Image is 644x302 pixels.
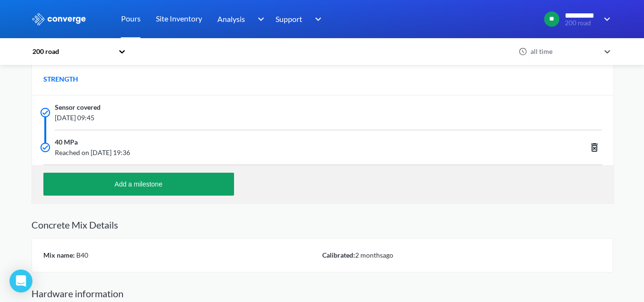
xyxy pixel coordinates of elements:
[43,74,78,84] span: STRENGTH
[519,47,527,56] img: icon-clock.svg
[55,113,487,123] span: [DATE] 09:45
[75,251,88,259] span: B40
[10,270,32,292] div: Open Intercom Messenger
[55,147,487,158] span: Reached on [DATE] 19:36
[276,13,302,25] span: Support
[528,46,600,57] div: all time
[31,219,613,230] h2: Concrete Mix Details
[217,13,245,25] span: Analysis
[55,102,101,113] span: Sensor covered
[31,46,113,57] div: 200 road
[43,251,75,259] span: Mix name:
[322,251,355,259] span: Calibrated:
[31,288,613,299] h2: Hardware information
[598,13,613,25] img: downArrow.svg
[43,173,234,196] button: Add a milestone
[355,251,393,259] span: 2 months ago
[309,13,324,25] img: downArrow.svg
[251,13,266,25] img: downArrow.svg
[565,20,598,27] span: 200 road
[31,13,87,25] img: logo_ewhite.svg
[55,137,78,147] span: 40 MPa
